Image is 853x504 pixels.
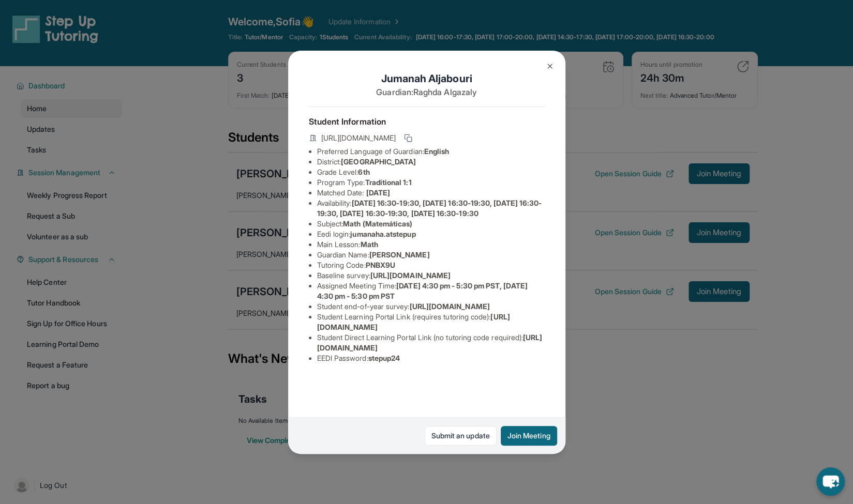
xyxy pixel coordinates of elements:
span: [DATE] [366,188,390,197]
li: Availability: [317,198,545,219]
span: PNBX9U [366,261,395,269]
span: [URL][DOMAIN_NAME] [370,271,451,280]
span: Math [360,240,378,249]
li: Matched Date: [317,188,545,198]
li: Guardian Name : [317,250,545,260]
li: Assigned Meeting Time : [317,281,545,301]
button: Copy link [402,132,414,144]
button: chat-button [816,467,845,496]
span: 6th [358,167,369,176]
li: Baseline survey : [317,270,545,281]
li: EEDI Password : [317,353,545,363]
li: Student end-of-year survey : [317,301,545,312]
li: Subject : [317,219,545,229]
span: [URL][DOMAIN_NAME] [321,133,396,143]
li: Eedi login : [317,229,545,239]
span: jumanaha.atstepup [350,230,415,238]
img: Close Icon [546,62,554,70]
li: District: [317,157,545,167]
span: [URL][DOMAIN_NAME] [409,302,489,311]
button: Join Meeting [501,426,557,446]
li: Main Lesson : [317,239,545,250]
span: stepup24 [368,354,400,362]
span: [DATE] 16:30-19:30, [DATE] 16:30-19:30, [DATE] 16:30-19:30, [DATE] 16:30-19:30, [DATE] 16:30-19:30 [317,198,542,218]
li: Student Direct Learning Portal Link (no tutoring code required) : [317,332,545,353]
span: [GEOGRAPHIC_DATA] [341,157,416,166]
span: English [424,147,450,156]
li: Student Learning Portal Link (requires tutoring code) : [317,312,545,332]
li: Grade Level: [317,167,545,177]
p: Guardian: Raghda Algazaly [309,86,545,98]
span: Traditional 1:1 [365,178,411,187]
li: Tutoring Code : [317,260,545,270]
span: Math (Matemáticas) [343,219,412,228]
a: Submit an update [425,426,497,446]
h4: Student Information [309,115,545,128]
li: Program Type: [317,177,545,188]
li: Preferred Language of Guardian: [317,146,545,157]
span: [PERSON_NAME] [369,250,430,259]
span: [DATE] 4:30 pm - 5:30 pm PST, [DATE] 4:30 pm - 5:30 pm PST [317,281,528,300]
h1: Jumanah Aljabouri [309,71,545,86]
